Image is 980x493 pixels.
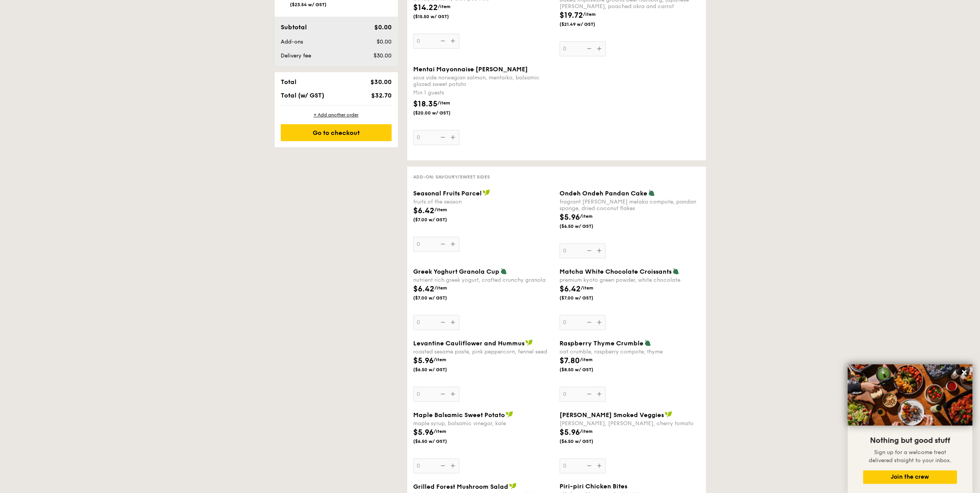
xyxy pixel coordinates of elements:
[413,277,553,283] div: nutrient rich greek yogurt, crafted crunchy granola
[281,78,297,86] span: Total
[413,367,466,373] span: ($6.50 w/ GST)
[560,420,700,427] div: [PERSON_NAME], [PERSON_NAME], cherry tomato
[437,100,450,106] span: /item
[413,483,508,490] span: Grilled Forest Mushroom Salad
[413,295,466,301] span: ($7.00 w/ GST)
[665,411,672,418] img: icon-vegan.f8ff3823.svg
[863,470,957,484] button: Join the crew
[413,348,553,355] div: roasted sesame paste, pink peppercorn, fennel seed
[869,449,951,464] span: Sign up for a welcome treat delivered straight to your inbox.
[413,199,553,205] div: fruits of the season
[281,39,303,45] span: Add-ons
[434,429,446,434] span: /item
[413,206,434,215] span: $6.42
[434,357,446,362] span: /item
[413,428,434,437] span: $5.96
[413,13,466,20] span: ($15.50 w/ GST)
[560,483,627,490] span: Piri-piri Chicken Bites
[370,78,391,86] span: $30.00
[376,39,391,45] span: $0.00
[281,92,324,99] span: Total (w/ GST)
[413,438,466,444] span: ($6.50 w/ GST)
[560,356,580,365] span: $7.80
[560,213,580,222] span: $5.96
[413,66,528,73] span: Mentai Mayonnaise [PERSON_NAME]
[560,199,700,212] div: fragrant [PERSON_NAME] melaka compote, pandan sponge, dried coconut flakes
[560,367,612,373] span: ($8.50 w/ GST)
[580,429,593,434] span: /item
[434,207,447,212] span: /item
[413,174,490,180] span: Add-on: Savoury/Sweet Sides
[580,214,593,219] span: /item
[413,340,524,347] span: Levantine Cauliflower and Hummus
[281,24,307,31] span: Subtotal
[560,268,672,275] span: Matcha White Chocolate Croissants
[560,277,700,283] div: premium kyoto green powder, white chocolate
[413,74,553,87] div: sous vide norwegian salmon, mentaiko, balsamic glazed sweet potato
[560,340,643,347] span: Raspberry Thyme Crumble
[500,268,507,274] img: icon-vegetarian.fe4039eb.svg
[413,190,482,197] span: Seasonal Fruits Parcel
[672,268,679,274] img: icon-vegetarian.fe4039eb.svg
[560,11,583,20] span: $19.72
[958,366,970,379] button: Close
[281,52,311,59] span: Delivery fee
[413,3,438,12] span: $14.22
[580,357,593,362] span: /item
[560,223,612,229] span: ($6.50 w/ GST)
[482,189,490,196] img: icon-vegan.f8ff3823.svg
[281,112,392,118] div: + Add another order
[506,411,513,418] img: icon-vegan.f8ff3823.svg
[413,284,434,294] span: $6.42
[371,92,391,99] span: $32.70
[583,12,596,17] span: /item
[560,411,664,419] span: [PERSON_NAME] Smoked Veggies
[560,21,612,27] span: ($21.49 w/ GST)
[560,438,612,444] span: ($6.50 w/ GST)
[560,348,700,355] div: oat crumble, raspberry compote, thyme
[413,99,437,109] span: $18.35
[560,190,647,197] span: Ondeh Ondeh Pandan Cake
[374,24,391,31] span: $0.00
[413,268,499,275] span: Greek Yoghurt Granola Cup
[373,52,391,59] span: $30.00
[413,411,505,419] span: Maple Balsamic Sweet Potato
[560,284,581,294] span: $6.42
[560,295,612,301] span: ($7.00 w/ GST)
[648,189,655,196] img: icon-vegetarian.fe4039eb.svg
[438,4,451,9] span: /item
[525,339,533,346] img: icon-vegan.f8ff3823.svg
[413,356,434,365] span: $5.96
[509,483,517,490] img: icon-vegan.f8ff3823.svg
[281,124,392,141] div: Go to checkout
[870,436,950,445] span: Nothing but good stuff
[560,428,580,437] span: $5.96
[290,2,327,7] span: ($23.54 w/ GST)
[413,89,553,97] div: Min 1 guests
[581,285,593,291] span: /item
[848,364,972,426] img: DSC07876-Edit02-Large.jpeg
[644,339,651,346] img: icon-vegetarian.fe4039eb.svg
[413,420,553,427] div: maple syrup, balsamic vinegar, kale
[434,285,447,291] span: /item
[413,217,466,223] span: ($7.00 w/ GST)
[413,110,466,116] span: ($20.00 w/ GST)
